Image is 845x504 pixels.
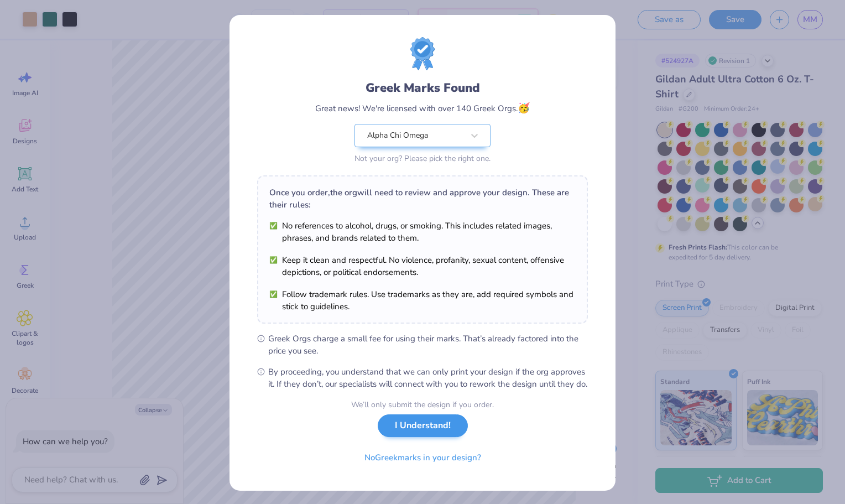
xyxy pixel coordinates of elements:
div: Great news! We're licensed with over 140 Greek Orgs. [315,101,530,116]
div: Not your org? Please pick the right one. [354,153,491,164]
div: We’ll only submit the design if you order. [351,399,494,411]
li: Keep it clean and respectful. No violence, profanity, sexual content, offensive depictions, or po... [269,254,576,278]
button: I Understand! [378,414,468,437]
button: NoGreekmarks in your design? [355,446,491,469]
div: Greek Marks Found [366,79,480,97]
img: License badge [410,37,435,70]
li: No references to alcohol, drugs, or smoking. This includes related images, phrases, and brands re... [269,220,576,244]
div: Once you order, the org will need to review and approve your design. These are their rules: [269,186,576,211]
span: Greek Orgs charge a small fee for using their marks. That’s already factored into the price you see. [268,332,588,357]
span: 🥳 [518,101,530,115]
li: Follow trademark rules. Use trademarks as they are, add required symbols and stick to guidelines. [269,288,576,313]
span: By proceeding, you understand that we can only print your design if the org approves it. If they ... [268,366,588,390]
